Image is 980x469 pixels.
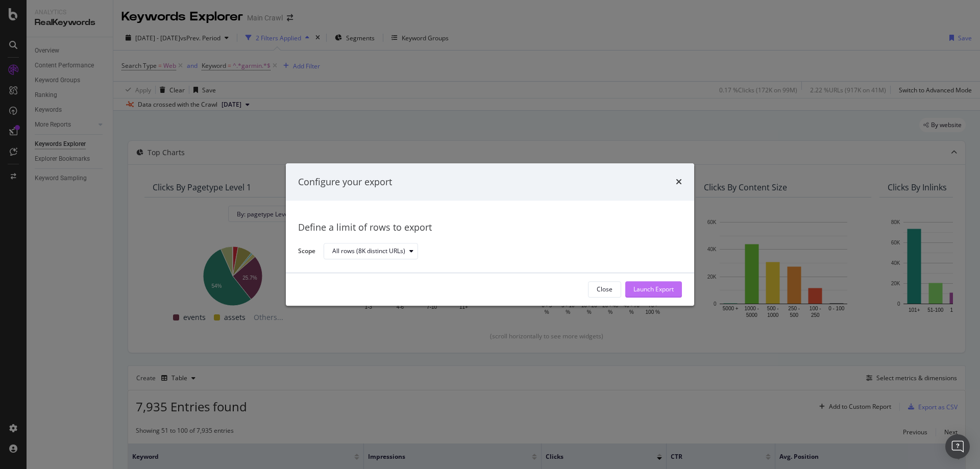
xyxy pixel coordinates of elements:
[324,243,418,260] button: All rows (8K distinct URLs)
[332,249,405,255] div: All rows (8K distinct URLs)
[298,221,682,235] div: Define a limit of rows to export
[945,434,970,459] div: Open Intercom Messenger
[588,281,621,298] button: Close
[286,163,694,306] div: modal
[625,281,682,298] button: Launch Export
[298,246,315,258] label: Scope
[597,285,612,294] div: Close
[298,176,392,189] div: Configure your export
[676,176,682,189] div: times
[633,285,674,294] div: Launch Export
